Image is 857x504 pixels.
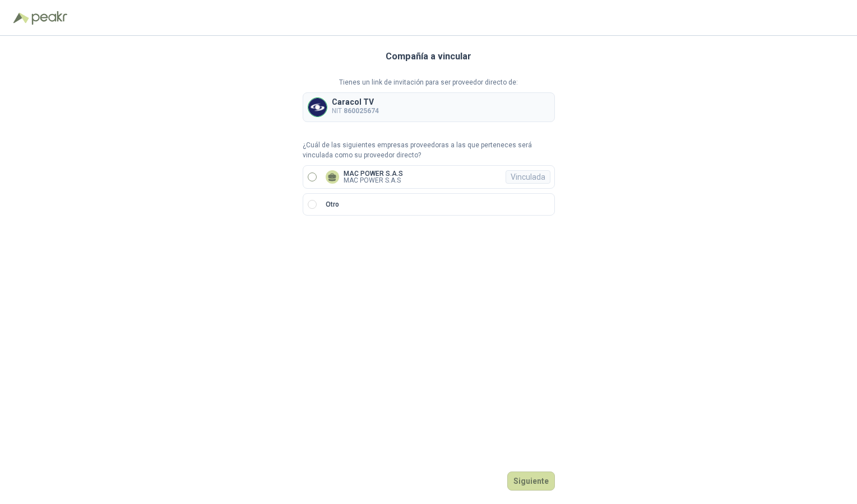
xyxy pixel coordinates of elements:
[344,177,403,184] p: MAC POWER S.A.S
[326,199,339,210] p: Otro
[386,49,471,64] h3: Compañía a vincular
[303,140,555,161] p: ¿Cuál de las siguientes empresas proveedoras a las que perteneces será vinculada como su proveedo...
[344,170,403,177] p: MAC POWER S.A.S
[303,77,555,88] p: Tienes un link de invitación para ser proveedor directo de:
[308,98,327,116] img: Company Logo
[31,11,67,25] img: Peakr
[506,170,550,184] div: Vinculada
[332,98,379,106] p: Caracol TV
[344,107,379,115] b: 860025674
[332,106,379,116] p: NIT
[13,12,29,24] img: Logo
[507,472,555,491] button: Siguiente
